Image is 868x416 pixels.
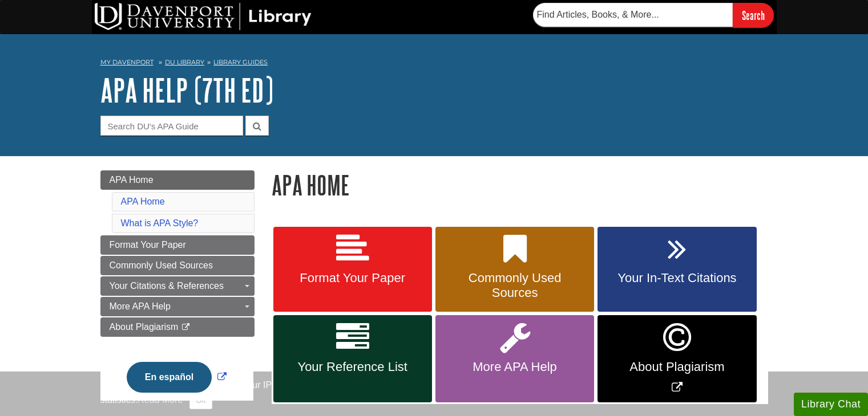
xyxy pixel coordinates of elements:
[100,170,255,412] div: Guide Page Menu
[282,360,423,374] span: Your Reference List
[121,218,199,228] a: What is APA Style?
[100,55,768,73] nav: breadcrumb
[606,271,748,286] span: Your In-Text Citations
[444,360,586,374] span: More APA Help
[181,324,191,331] i: This link opens in a new window
[100,317,255,337] a: About Plagiarism
[100,235,255,255] a: Format Your Paper
[606,360,748,374] span: About Plagiarism
[100,256,255,275] a: Commonly Used Sources
[435,227,594,312] a: Commonly Used Sources
[127,362,212,393] button: En español
[435,315,594,402] a: More APA Help
[282,271,423,286] span: Format Your Paper
[533,3,774,27] form: Searches DU Library's articles, books, and more
[533,3,733,27] input: Find Articles, Books, & More...
[100,297,255,316] a: More APA Help
[165,58,204,66] a: DU Library
[110,175,154,185] span: APA Home
[794,393,868,416] button: Library Chat
[110,240,186,250] span: Format Your Paper
[95,3,312,30] img: DU Library
[124,372,229,382] a: Link opens in new window
[100,58,154,67] a: My Davenport
[273,315,432,402] a: Your Reference List
[100,170,255,190] a: APA Home
[100,116,243,136] input: Search DU's APA Guide
[444,271,586,300] span: Commonly Used Sources
[733,3,774,27] input: Search
[213,58,268,66] a: Library Guides
[100,276,255,296] a: Your Citations & References
[273,227,432,312] a: Format Your Paper
[110,301,171,311] span: More APA Help
[110,281,224,291] span: Your Citations & References
[110,260,213,270] span: Commonly Used Sources
[272,170,768,199] h1: APA Home
[110,322,179,332] span: About Plagiarism
[100,72,273,108] a: APA Help (7th Ed)
[597,315,756,402] a: Link opens in new window
[597,227,756,312] a: Your In-Text Citations
[121,197,165,206] a: APA Home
